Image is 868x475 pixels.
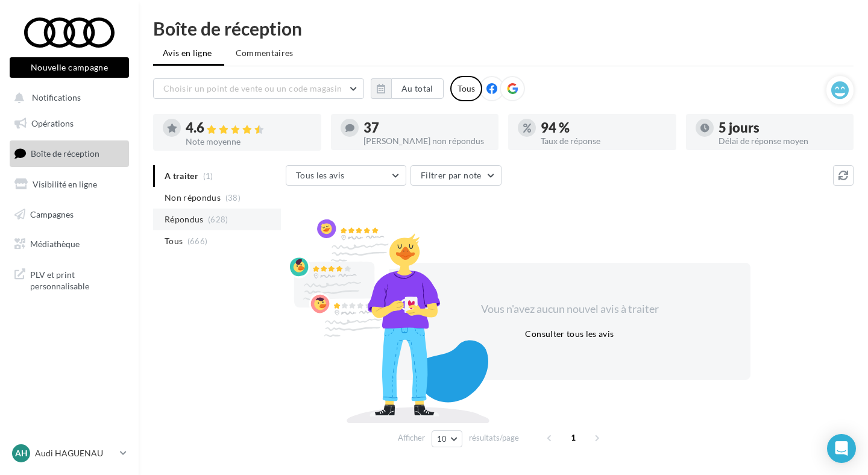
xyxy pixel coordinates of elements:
span: Notifications [32,93,81,103]
div: [PERSON_NAME] non répondus [363,137,489,145]
span: (38) [225,193,241,203]
a: AH Audi HAGUENAU [10,442,129,465]
a: Campagnes [7,202,131,227]
span: Opérations [31,118,74,128]
span: Non répondus [165,192,221,204]
a: Médiathèque [7,231,131,257]
p: Audi HAGUENAU [35,447,115,459]
button: Choisir un point de vente ou un code magasin [153,78,364,99]
span: Médiathèque [30,239,80,249]
button: Au total [371,78,444,99]
button: Consulter tous les avis [520,327,618,341]
button: Nouvelle campagne [10,57,129,78]
button: 10 [432,430,462,447]
div: Délai de réponse moyen [719,137,844,145]
span: 1 [564,428,583,447]
span: PLV et print personnalisable [30,266,124,292]
span: (628) [208,215,228,224]
div: Boîte de réception [153,19,854,37]
a: PLV et print personnalisable [7,262,131,297]
button: Filtrer par note [410,165,502,186]
span: Commentaires [236,47,294,59]
div: 94 % [541,121,667,134]
div: 5 jours [719,121,844,134]
div: Note moyenne [186,137,312,146]
span: Tous [165,235,183,247]
span: AH [15,447,28,459]
div: Tous [450,76,482,101]
div: Taux de réponse [541,137,667,145]
div: Open Intercom Messenger [827,434,856,463]
span: Boîte de réception [31,148,99,159]
span: 10 [437,434,447,444]
div: 4.6 [186,121,312,135]
button: Tous les avis [286,165,406,186]
a: Visibilité en ligne [7,172,131,197]
span: Campagnes [30,209,74,219]
span: Répondus [165,213,204,225]
span: Afficher [398,432,425,444]
div: 37 [363,121,489,134]
span: Tous les avis [296,170,345,180]
a: Opérations [7,111,131,136]
span: (666) [187,236,208,246]
div: Vous n'avez aucun nouvel avis à traiter [466,301,673,317]
a: Boîte de réception [7,140,131,166]
button: Au total [391,78,444,99]
span: résultats/page [469,432,519,444]
span: Visibilité en ligne [33,179,97,189]
span: Choisir un point de vente ou un code magasin [163,83,342,93]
